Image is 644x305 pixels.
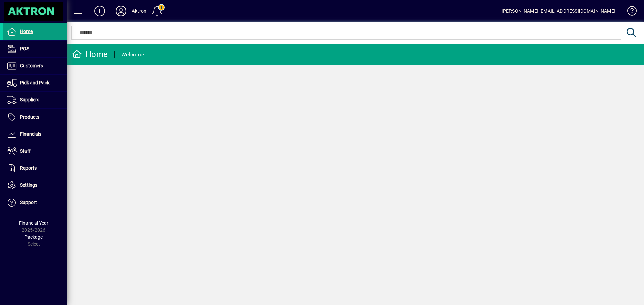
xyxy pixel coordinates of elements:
a: Support [3,194,67,211]
a: Customers [3,58,67,74]
span: Staff [20,148,31,154]
a: Knowledge Base [622,1,636,23]
a: Settings [3,177,67,194]
span: Products [20,114,39,120]
a: Staff [3,143,67,160]
button: Add [89,5,110,17]
span: Settings [20,182,37,188]
div: Welcome [121,49,144,60]
span: POS [20,46,29,51]
span: Suppliers [20,97,39,102]
span: Home [20,29,33,34]
a: Products [3,109,67,126]
div: Home [72,49,108,60]
a: POS [3,41,67,57]
button: Profile [110,5,132,17]
span: Financial Year [19,220,48,226]
span: Financials [20,131,41,137]
div: Aktron [132,6,146,16]
div: [PERSON_NAME] [EMAIL_ADDRESS][DOMAIN_NAME] [502,6,615,16]
span: Package [24,234,43,240]
a: Reports [3,160,67,177]
a: Pick and Pack [3,75,67,91]
span: Support [20,200,37,205]
span: Pick and Pack [20,80,49,85]
a: Financials [3,126,67,143]
a: Suppliers [3,92,67,108]
span: Customers [20,63,43,68]
span: Reports [20,165,37,171]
